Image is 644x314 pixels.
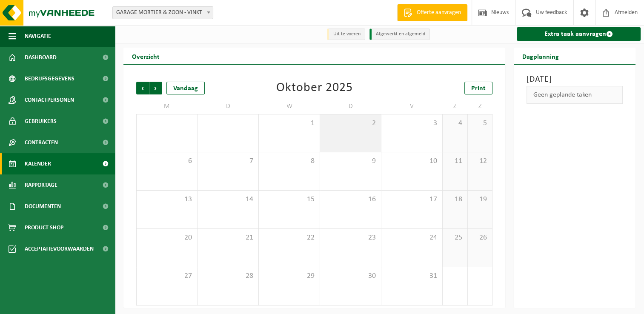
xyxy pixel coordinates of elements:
[202,157,254,166] span: 7
[320,99,381,114] td: D
[397,4,467,21] a: Offerte aanvragen
[443,99,468,114] td: Z
[381,99,443,114] td: V
[259,99,320,114] td: W
[263,271,315,281] span: 29
[25,217,63,238] span: Product Shop
[276,82,353,94] div: Oktober 2025
[472,233,488,243] span: 26
[202,195,254,204] span: 14
[112,6,213,19] span: GARAGE MORTIER & ZOON - VINKT
[25,196,61,217] span: Documenten
[415,9,463,17] span: Offerte aanvragen
[136,82,149,94] span: Vorige
[517,27,641,41] a: Extra taak aanvragen
[25,89,74,111] span: Contactpersonen
[447,233,463,243] span: 25
[263,233,315,243] span: 22
[324,119,377,128] span: 2
[263,157,315,166] span: 8
[25,153,51,174] span: Kalender
[324,157,377,166] span: 9
[386,271,438,281] span: 31
[25,132,58,153] span: Contracten
[386,195,438,204] span: 17
[263,195,315,204] span: 15
[471,85,486,92] span: Print
[149,82,162,94] span: Volgende
[141,157,193,166] span: 6
[166,82,205,94] div: Vandaag
[202,233,254,243] span: 21
[324,233,377,243] span: 23
[369,29,430,40] li: Afgewerkt en afgemeld
[25,111,57,132] span: Gebruikers
[472,119,488,128] span: 5
[472,195,488,204] span: 19
[25,238,94,260] span: Acceptatievoorwaarden
[324,195,377,204] span: 16
[324,271,377,281] span: 30
[202,271,254,281] span: 28
[447,157,463,166] span: 11
[527,86,623,104] div: Geen geplande taken
[113,7,213,19] span: GARAGE MORTIER & ZOON - VINKT
[141,233,193,243] span: 20
[386,157,438,166] span: 10
[263,119,315,128] span: 1
[447,119,463,128] span: 4
[25,26,51,47] span: Navigatie
[514,48,567,64] h2: Dagplanning
[327,29,365,40] li: Uit te voeren
[123,48,168,64] h2: Overzicht
[472,157,488,166] span: 12
[25,68,74,89] span: Bedrijfsgegevens
[527,73,623,86] h3: [DATE]
[25,174,57,196] span: Rapportage
[468,99,493,114] td: Z
[197,99,259,114] td: D
[464,82,492,94] a: Print
[141,195,193,204] span: 13
[25,47,57,68] span: Dashboard
[386,233,438,243] span: 24
[386,119,438,128] span: 3
[136,99,197,114] td: M
[141,271,193,281] span: 27
[447,195,463,204] span: 18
